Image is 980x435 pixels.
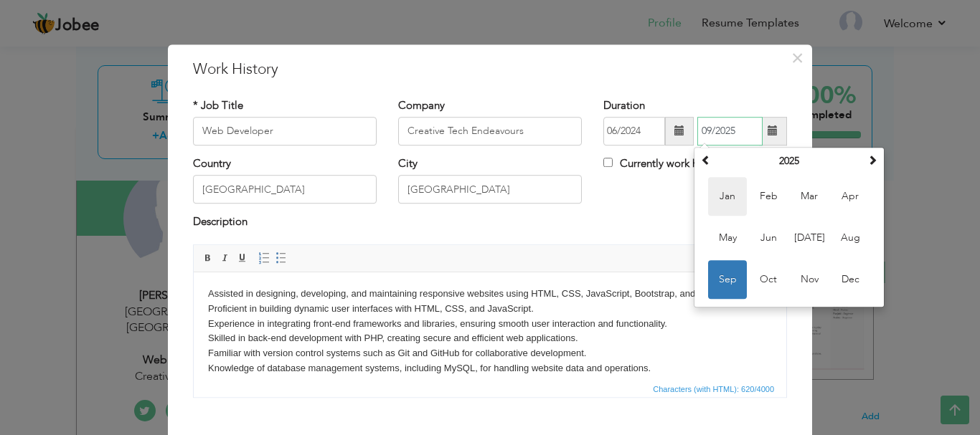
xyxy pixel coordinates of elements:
[749,177,788,216] span: Feb
[194,272,786,380] iframe: Rich Text Editor, workEditor
[790,260,829,299] span: Nov
[749,260,788,299] span: Oct
[256,250,272,266] a: Insert/Remove Numbered List
[708,177,747,216] span: Jan
[193,98,243,113] label: * Job Title
[715,150,864,172] th: Select Year
[650,383,778,396] div: Statistics
[273,250,289,266] a: Insert/Remove Bulleted List
[831,219,870,257] span: Aug
[867,155,877,165] span: Next Year
[831,177,870,216] span: Apr
[650,383,777,396] span: Characters (with HTML): 620/4000
[193,156,231,171] label: Country
[217,250,233,266] a: Italic
[786,47,809,70] button: Close
[603,98,645,113] label: Duration
[749,219,788,257] span: Jun
[790,177,829,216] span: Mar
[791,45,804,71] span: ×
[200,250,216,266] a: Bold
[193,59,787,80] h3: Work History
[790,219,829,257] span: [DATE]
[398,156,418,171] label: City
[697,117,763,145] input: Present
[603,156,713,171] label: Currently work here
[235,250,250,266] a: Underline
[603,158,613,167] input: Currently work here
[603,117,665,145] input: From
[701,155,711,165] span: Previous Year
[708,219,747,257] span: May
[398,98,445,113] label: Company
[708,260,747,299] span: Sep
[831,260,870,299] span: Dec
[193,215,248,230] label: Description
